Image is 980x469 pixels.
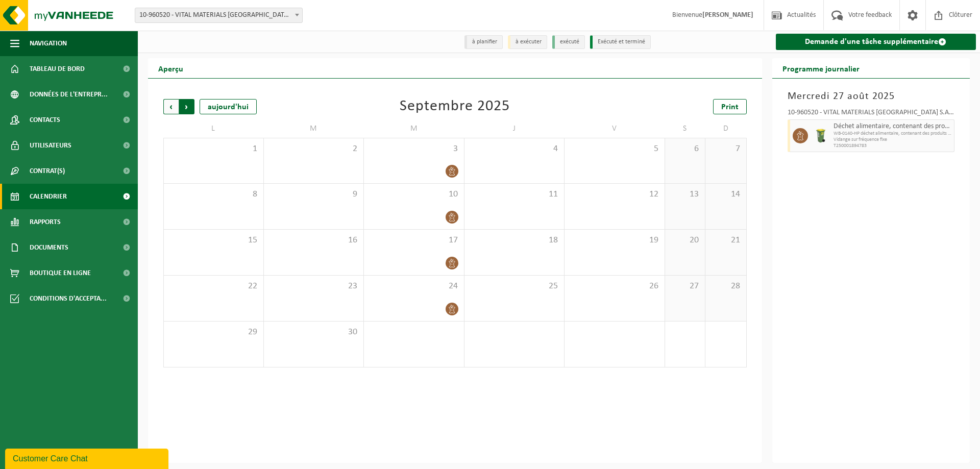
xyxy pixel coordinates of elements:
span: Conditions d'accepta... [30,286,107,311]
span: T250001894783 [834,143,952,149]
strong: [PERSON_NAME] [702,11,753,19]
span: 5 [570,143,659,155]
span: 10-960520 - VITAL MATERIALS BELGIUM S.A. - TILLY [135,8,303,23]
span: 22 [169,281,258,292]
span: 11 [470,189,559,200]
span: Déchet alimentaire, contenant des produits d'origine animale, non emballé, catégorie 3 [834,122,952,131]
span: Utilisateurs [30,133,71,158]
span: 16 [269,235,359,246]
li: exécuté [552,35,585,49]
td: L [163,119,264,138]
span: 9 [269,189,359,200]
span: 10-960520 - VITAL MATERIALS BELGIUM S.A. - TILLY [135,8,302,22]
span: 17 [369,235,459,246]
a: Print [713,99,747,114]
td: J [464,119,565,138]
span: Tableau de bord [30,56,85,82]
div: Septembre 2025 [400,99,510,114]
span: 29 [169,327,258,338]
span: 1 [169,143,258,155]
span: 7 [710,143,741,155]
span: 12 [570,189,659,200]
div: aujourd'hui [200,99,257,114]
span: 21 [710,235,741,246]
td: V [565,119,665,138]
li: à exécuter [508,35,547,49]
span: 18 [470,235,559,246]
span: 14 [710,189,741,200]
span: 26 [570,281,659,292]
a: Demande d'une tâche supplémentaire [776,34,976,50]
span: 4 [470,143,559,155]
span: Navigation [30,31,67,56]
td: S [665,119,706,138]
span: 24 [369,281,459,292]
span: Documents [30,235,68,260]
span: 13 [670,189,700,200]
iframe: chat widget [5,447,170,469]
span: Calendrier [30,184,67,209]
span: Rapports [30,209,61,235]
img: WB-0140-HPE-GN-50 [813,128,828,143]
h2: Aperçu [148,58,193,78]
span: Données de l'entrepr... [30,82,108,107]
div: 10-960520 - VITAL MATERIALS [GEOGRAPHIC_DATA] S.A. - TILLY [788,109,955,119]
h2: Programme journalier [772,58,870,78]
span: Print [721,103,739,111]
span: 25 [470,281,559,292]
span: 28 [710,281,741,292]
span: 8 [169,189,258,200]
span: 23 [269,281,359,292]
span: Vidange sur fréquence fixe [834,137,952,143]
span: Contrat(s) [30,158,65,184]
td: M [264,119,364,138]
h3: Mercredi 27 août 2025 [788,89,955,104]
li: à planifier [464,35,503,49]
td: D [705,119,746,138]
span: 6 [670,143,700,155]
span: 27 [670,281,700,292]
span: 20 [670,235,700,246]
span: Précédent [163,99,179,114]
span: 30 [269,327,359,338]
span: 19 [570,235,659,246]
li: Exécuté et terminé [590,35,651,49]
span: 2 [269,143,359,155]
span: Boutique en ligne [30,260,91,286]
td: M [364,119,464,138]
span: 15 [169,235,258,246]
span: 10 [369,189,459,200]
span: 3 [369,143,459,155]
span: Contacts [30,107,60,133]
span: Suivant [179,99,194,114]
span: WB-0140-HP déchet alimentaire, contenant des produits d'orig [834,131,952,137]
